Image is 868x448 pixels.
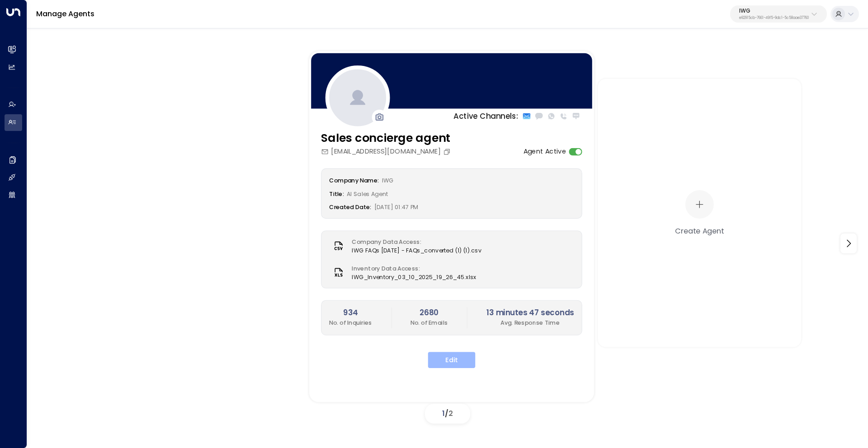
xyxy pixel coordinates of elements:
p: IWG [739,8,809,14]
div: / [425,404,470,424]
p: No. of Emails [410,318,448,327]
p: Avg. Response Time [486,318,574,327]
button: IWGe92915cb-7661-49f5-9dc1-5c58aae37760 [730,5,827,23]
h2: 934 [329,307,372,318]
span: AI Sales Agent [347,190,388,198]
h2: 2680 [410,307,448,318]
p: No. of Inquiries [329,318,372,327]
div: Create Agent [675,225,724,236]
div: [EMAIL_ADDRESS][DOMAIN_NAME] [321,146,453,156]
span: 1 [442,408,445,419]
p: e92915cb-7661-49f5-9dc1-5c58aae37760 [739,16,809,20]
label: Agent Active [524,146,566,156]
label: Title: [329,190,344,198]
label: Inventory Data Access: [352,264,472,272]
button: Copy [443,148,453,155]
p: Active Channels: [453,110,518,121]
span: [DATE] 01:47 PM [374,203,418,211]
span: IWG [382,176,394,184]
button: Edit [428,352,476,368]
label: Company Data Access: [352,238,477,246]
span: 2 [448,408,453,419]
span: IWG_Inventory_03_10_2025_19_26_45.xlsx [352,272,476,281]
h2: 13 minutes 47 seconds [486,307,574,318]
span: IWG FAQs [DATE] - FAQs_converted (1) (1).csv [352,246,482,255]
label: Company Name: [329,176,379,184]
label: Created Date: [329,203,371,211]
h3: Sales concierge agent [321,129,453,146]
a: Manage Agents [36,9,94,19]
